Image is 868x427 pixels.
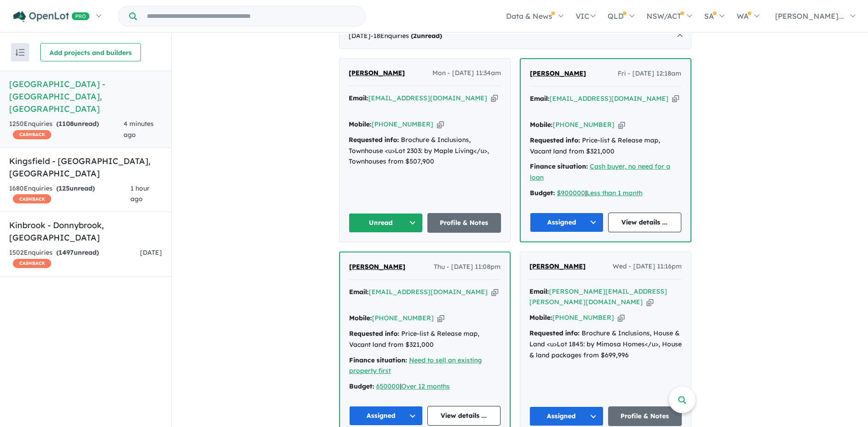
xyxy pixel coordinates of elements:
[529,313,552,322] strong: Mobile:
[13,130,51,139] span: CASHBACK
[587,189,642,197] a: Less than 1 month
[530,136,580,144] strong: Requested info:
[618,68,681,79] span: Fri - [DATE] 12:18am
[372,120,433,128] a: [PHONE_NUMBER]
[349,263,405,271] span: [PERSON_NAME]
[647,297,653,307] button: Copy
[413,32,417,40] span: 2
[553,120,615,129] a: [PHONE_NUMBER]
[529,329,580,337] strong: Requested info:
[13,259,51,268] span: CASHBACK
[608,213,682,232] a: View details ...
[618,120,625,130] button: Copy
[618,313,625,323] button: Copy
[56,248,99,257] strong: ( unread)
[530,162,588,170] strong: Finance situation:
[376,382,400,390] a: 650000
[349,69,405,77] span: [PERSON_NAME]
[9,183,130,205] div: 1680 Enquir ies
[349,136,399,144] strong: Requested info:
[349,356,482,375] a: Need to sell an existing property first
[437,313,444,323] button: Copy
[368,94,487,102] a: [EMAIL_ADDRESS][DOMAIN_NAME]
[40,43,141,61] button: Add projects and builders
[552,313,614,322] a: [PHONE_NUMBER]
[349,288,369,296] strong: Email:
[59,120,74,128] span: 1108
[411,32,442,40] strong: ( unread)
[529,287,549,296] strong: Email:
[349,94,368,102] strong: Email:
[529,287,667,307] a: [PERSON_NAME][EMAIL_ADDRESS][PERSON_NAME][DOMAIN_NAME]
[550,94,669,103] a: [EMAIL_ADDRESS][DOMAIN_NAME]
[530,94,550,103] strong: Email:
[349,329,399,338] strong: Requested info:
[371,32,442,40] span: - 18 Enquir ies
[672,94,679,104] button: Copy
[339,23,691,49] div: [DATE]
[16,49,25,56] img: sort.svg
[130,184,150,203] span: 1 hour ago
[349,213,423,233] button: Unread
[124,120,154,139] span: 4 minutes ago
[9,219,162,244] h5: Kinbrook - Donnybrook , [GEOGRAPHIC_DATA]
[401,382,450,390] a: Over 12 months
[529,262,586,270] span: [PERSON_NAME]
[13,194,51,203] span: CASHBACK
[369,288,488,296] a: [EMAIL_ADDRESS][DOMAIN_NAME]
[372,314,434,322] a: [PHONE_NUMBER]
[530,188,681,199] div: |
[349,328,501,350] div: Price-list & Release map, Vacant land from $321,000
[56,120,99,128] strong: ( unread)
[9,119,124,141] div: 1250 Enquir ies
[530,135,681,157] div: Price-list & Release map, Vacant land from $321,000
[608,406,682,426] a: Profile & Notes
[140,248,162,257] span: [DATE]
[491,287,498,297] button: Copy
[530,69,586,77] span: [PERSON_NAME]
[349,406,423,426] button: Assigned
[9,78,162,115] h5: [GEOGRAPHIC_DATA] - [GEOGRAPHIC_DATA] , [GEOGRAPHIC_DATA]
[530,68,586,79] a: [PERSON_NAME]
[59,184,70,192] span: 125
[9,155,162,180] h5: Kingsfield - [GEOGRAPHIC_DATA] , [GEOGRAPHIC_DATA]
[349,381,501,392] div: |
[437,120,444,129] button: Copy
[349,135,501,167] div: Brochure & Inclusions, Townhouse <u>Lot 2303: by Maple Living</u>, Townhouses from $507,900
[434,262,501,273] span: Thu - [DATE] 11:08pm
[530,213,604,232] button: Assigned
[349,382,374,390] strong: Budget:
[530,162,670,181] a: Cash buyer, no need for a loan
[529,328,682,361] div: Brochure & Inclusions, House & Land <u>Lot 1845: by Mimosa Homes</u>, House & land packages from ...
[432,68,501,79] span: Mon - [DATE] 11:34am
[529,406,604,426] button: Assigned
[349,68,405,79] a: [PERSON_NAME]
[349,356,407,364] strong: Finance situation:
[530,189,555,197] strong: Budget:
[491,93,498,103] button: Copy
[349,314,372,322] strong: Mobile:
[427,213,501,233] a: Profile & Notes
[13,11,90,22] img: Openlot PRO Logo White
[427,406,501,426] a: View details ...
[349,120,372,128] strong: Mobile:
[775,11,844,21] span: [PERSON_NAME]...
[529,261,586,272] a: [PERSON_NAME]
[349,262,405,273] a: [PERSON_NAME]
[9,247,140,269] div: 1502 Enquir ies
[59,248,74,257] span: 1497
[56,184,95,192] strong: ( unread)
[530,120,553,129] strong: Mobile:
[613,261,682,272] span: Wed - [DATE] 11:16pm
[557,189,585,197] a: $900000
[139,6,363,26] input: Try estate name, suburb, builder or developer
